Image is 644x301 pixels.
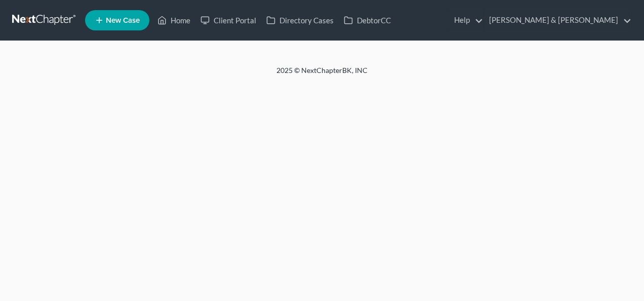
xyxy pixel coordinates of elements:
[261,11,339,29] a: Directory Cases
[33,65,611,84] div: 2025 © NextChapterBK, INC
[85,10,149,30] new-legal-case-button: New Case
[484,11,631,29] a: [PERSON_NAME] & [PERSON_NAME]
[195,11,261,29] a: Client Portal
[152,11,195,29] a: Home
[339,11,396,29] a: DebtorCC
[449,11,483,29] a: Help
